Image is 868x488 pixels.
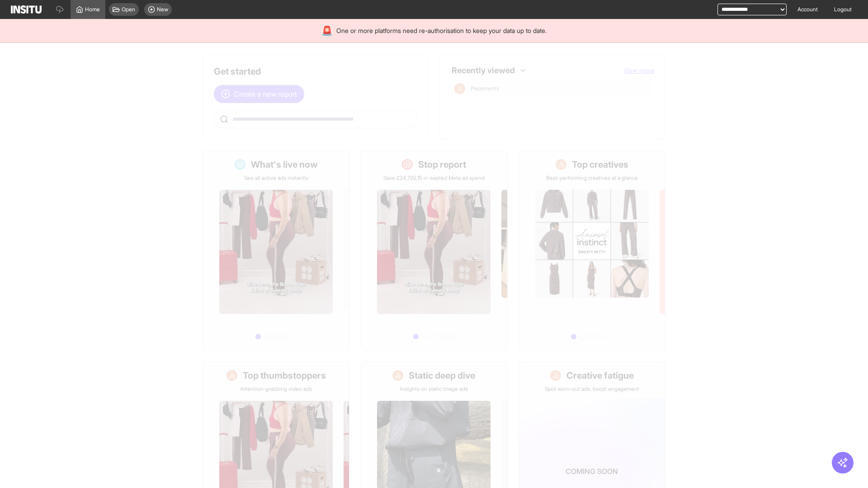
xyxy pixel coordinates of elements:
[157,6,168,13] span: New
[85,6,100,13] span: Home
[321,24,333,37] div: 🚨
[11,5,42,14] img: Logo
[122,6,135,13] span: Open
[336,26,547,35] span: One or more platforms need re-authorisation to keep your data up to date.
